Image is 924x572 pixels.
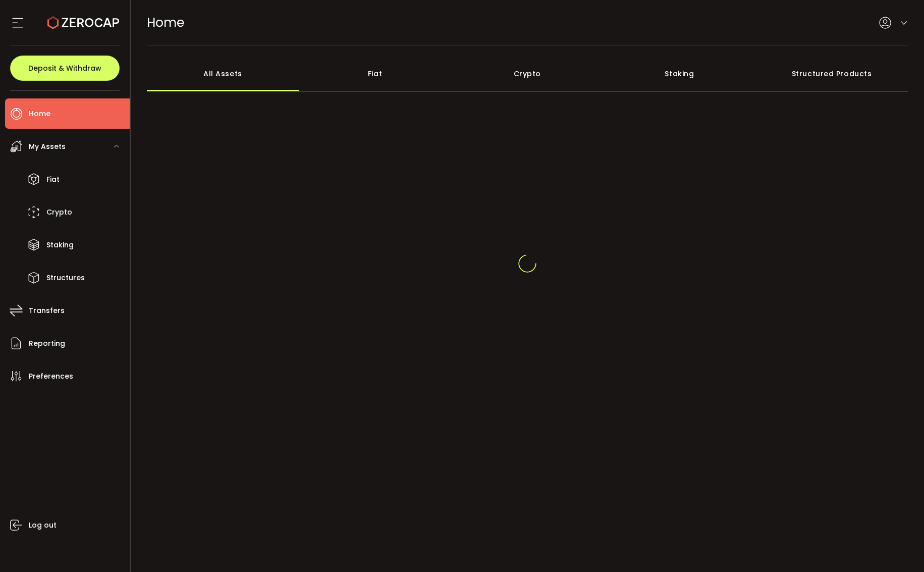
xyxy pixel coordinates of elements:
span: Reporting [29,336,65,351]
span: My Assets [29,139,66,154]
span: Structures [46,271,85,285]
span: Crypto [46,205,72,220]
div: Staking [604,56,756,91]
button: Deposit & Withdraw [10,56,120,81]
span: Home [29,107,50,121]
span: Preferences [29,369,73,384]
div: Fiat [299,56,451,91]
div: Crypto [451,56,604,91]
span: Log out [29,518,57,533]
span: Staking [46,238,74,252]
div: Structured Products [755,56,908,91]
span: Transfers [29,303,65,318]
span: Deposit & Withdraw [28,65,101,72]
span: Home [147,14,184,31]
span: Fiat [46,172,60,187]
div: All Assets [147,56,299,91]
